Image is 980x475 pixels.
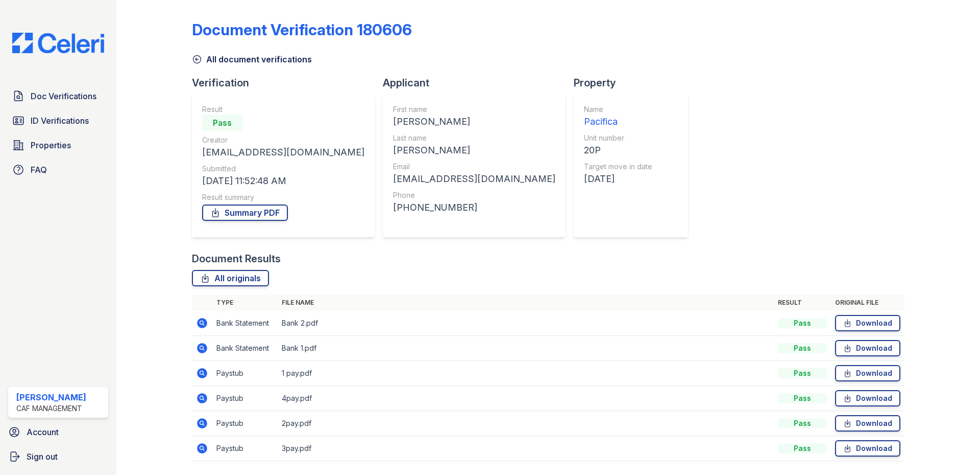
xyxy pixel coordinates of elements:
th: Original file [831,295,904,311]
div: [PHONE_NUMBER] [393,200,555,215]
span: Properties [31,139,71,151]
span: FAQ [31,164,47,176]
a: Doc Verifications [8,86,108,106]
td: Bank Statement [212,311,278,336]
td: Paystub [212,436,278,461]
div: Applicant [383,76,574,90]
a: Download [835,365,900,381]
td: Bank 2.pdf [278,311,774,336]
div: [PERSON_NAME] [393,115,555,129]
div: Pass [778,368,827,378]
div: Result summary [202,192,364,202]
a: ID Verifications [8,110,108,131]
div: [DATE] 11:52:48 AM [202,174,364,188]
div: First name [393,104,555,115]
div: Document Verification 180606 [192,20,412,39]
td: 2pay.pdf [278,411,774,436]
div: Creator [202,135,364,145]
div: Submitted [202,164,364,174]
div: Pass [778,318,827,328]
div: Last name [393,133,555,143]
div: [PERSON_NAME] [393,143,555,157]
th: Type [212,295,278,311]
a: Download [835,390,900,406]
td: Bank 1.pdf [278,336,774,361]
div: Property [574,76,696,90]
div: Name [584,104,652,115]
div: Result [202,104,364,115]
div: Verification [192,76,383,90]
div: [EMAIL_ADDRESS][DOMAIN_NAME] [202,145,364,160]
a: All document verifications [192,53,312,65]
a: Summary PDF [202,205,288,221]
div: Pass [778,418,827,428]
th: Result [774,295,831,311]
div: [PERSON_NAME] [16,391,86,403]
td: 4pay.pdf [278,386,774,411]
div: [DATE] [584,172,652,186]
a: Download [835,340,900,356]
a: Download [835,315,900,331]
a: Download [835,415,900,432]
span: Doc Verifications [31,90,96,102]
div: CAF Management [16,403,86,414]
td: Paystub [212,386,278,411]
td: Paystub [212,361,278,386]
a: Name Pacifica [584,104,652,129]
span: ID Verifications [31,115,89,127]
a: Account [4,422,112,442]
div: Pass [778,393,827,403]
div: Pass [778,443,827,454]
a: FAQ [8,160,108,180]
td: 1 pay.pdf [278,361,774,386]
div: Unit number [584,133,652,143]
a: Properties [8,135,108,155]
th: File name [278,295,774,311]
a: Download [835,440,900,457]
img: CE_Logo_Blue-a8612792a0a2168367f1c8372b55b34899dd931a85d93a1a3d3e32e68fde9ad4.png [4,33,112,53]
td: Paystub [212,411,278,436]
span: Account [27,426,59,438]
td: Bank Statement [212,336,278,361]
a: All originals [192,270,269,286]
div: Pass [778,343,827,353]
div: 20P [584,143,652,157]
a: Sign out [4,446,112,467]
td: 3pay.pdf [278,436,774,461]
span: Sign out [27,450,58,463]
div: Document Results [192,252,281,266]
div: Phone [393,190,555,200]
div: Pacifica [584,115,652,129]
div: [EMAIL_ADDRESS][DOMAIN_NAME] [393,172,555,186]
div: Email [393,162,555,172]
div: Pass [202,115,243,131]
div: Target move in date [584,162,652,172]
